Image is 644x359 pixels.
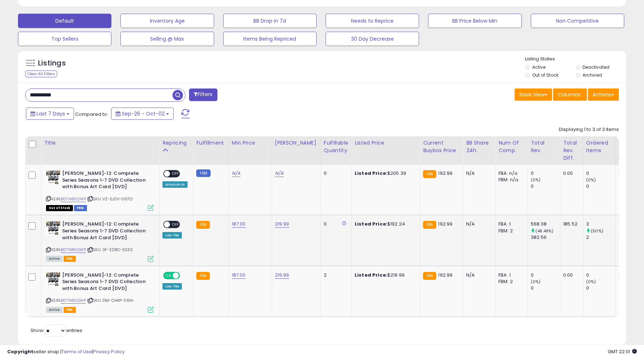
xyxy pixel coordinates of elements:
a: B07N8G2N1P [61,196,86,202]
div: 0 [324,221,346,227]
small: FBA [196,221,210,229]
span: 192.99 [438,272,452,278]
div: N/A [618,170,642,177]
div: [PERSON_NAME] [275,139,318,147]
img: 51QUVesKFsL._SL40_.jpg [46,221,60,235]
div: seller snap | | [7,349,125,355]
small: (48.49%) [535,228,553,234]
strong: Copyright [7,348,33,355]
small: (0%) [586,279,596,285]
p: Listing States: [525,56,626,63]
span: 2025-10-10 22:01 GMT [608,348,637,355]
button: Non Competitive [531,14,624,28]
div: FBM: 2 [498,228,522,234]
b: Listed Price: [355,221,387,227]
span: OFF [170,171,181,177]
div: 0 [531,272,560,278]
span: Last 7 Days [37,110,65,117]
b: [PERSON_NAME]-12: Complete Series Seasons 1-7 DVD Collection with Bonus Art Card [DVD] [62,272,149,294]
span: | SKU: VZ-EJ0V-G67O [87,196,133,202]
label: Out of Stock [532,72,558,78]
button: Top Sellers [18,32,111,46]
div: FBA: 1 [498,221,522,227]
div: Fulfillment [196,139,225,147]
div: Ordered Items [586,139,612,154]
div: FBA: n/a [498,170,522,177]
button: BB Price Below Min [428,14,521,28]
div: Low. FBA [162,283,182,290]
img: 51QUVesKFsL._SL40_.jpg [46,272,60,286]
div: Low. FBA [162,232,182,238]
div: 0 [586,285,615,291]
div: Title [44,139,156,147]
button: Selling @ Max [120,32,214,46]
div: 0.00 [563,170,578,177]
button: 30 Day Decrease [326,32,419,46]
div: Total Rev. Diff. [563,139,580,162]
div: $192.24 [355,221,414,227]
div: BB Share 24h. [466,139,492,154]
small: (0%) [586,177,596,183]
div: ASIN: [46,221,154,261]
button: Last 7 Days [26,108,74,120]
div: N/A [466,221,490,227]
span: OFF [179,272,190,278]
div: ASIN: [46,272,154,312]
div: N/A [618,272,642,278]
div: 0 [586,272,615,278]
small: FBM [196,169,210,177]
div: 568.08 [531,221,560,227]
span: | SKU: DM-CHKP-S61H [87,297,133,303]
div: N/A [466,170,490,177]
b: Listed Price: [355,170,387,177]
span: All listings currently available for purchase on Amazon [46,256,63,262]
button: Sep-26 - Oct-02 [111,108,174,120]
a: 187.00 [232,221,246,228]
span: All listings currently available for purchase on Amazon [46,307,63,313]
span: Compared to: [75,111,108,118]
div: ASIN: [46,170,154,210]
span: ON [164,272,173,278]
div: $205.39 [355,170,414,177]
a: 219.99 [275,272,289,279]
a: 187.00 [232,272,246,279]
a: Terms of Use [61,348,92,355]
span: FBA [64,307,76,313]
small: FBA [196,272,210,280]
button: Save View [515,88,552,101]
div: 0 [531,285,560,291]
div: 0.00 [563,272,578,278]
div: Clear All Filters [25,71,57,77]
span: OFF [170,222,181,228]
div: Listed Price [355,139,417,147]
div: 0 [586,170,615,177]
button: Filters [189,88,217,101]
small: (0%) [531,279,541,285]
img: 51QUVesKFsL._SL40_.jpg [46,170,60,185]
div: 0 [586,183,615,190]
span: Sep-26 - Oct-02 [122,110,165,117]
a: Privacy Policy [93,348,125,355]
div: 0 [531,170,560,177]
button: Actions [588,88,619,101]
div: N/A [466,272,490,278]
span: 192.99 [438,170,452,177]
span: 192.99 [438,221,452,227]
span: FBA [64,256,76,262]
small: FBA [423,170,436,178]
div: FBM: n/a [498,177,522,183]
div: Num of Comp. [498,139,525,154]
label: Active [532,64,546,70]
span: Columns [558,91,580,98]
a: N/A [275,170,284,177]
small: FBA [423,272,436,280]
b: [PERSON_NAME]-12: Complete Series Seasons 1-7 DVD Collection with Bonus Art Card [DVD] [62,170,149,192]
button: Needs to Reprice [326,14,419,28]
b: Listed Price: [355,272,387,278]
small: (50%) [591,228,603,234]
small: FBA [423,221,436,229]
span: | SKU: 3F-EZ8C-0ES3 [87,247,133,253]
div: $219.99 [355,272,414,278]
div: Total Rev. [531,139,557,154]
button: Inventory Age [120,14,214,28]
